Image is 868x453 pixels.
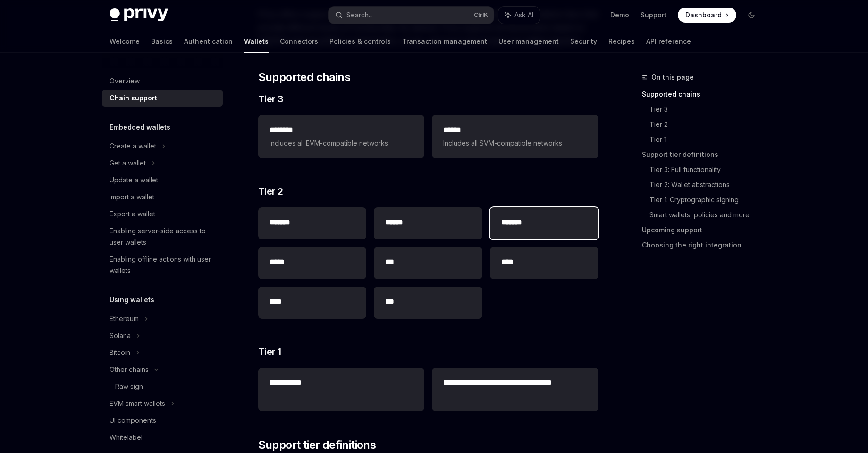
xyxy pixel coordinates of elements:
[102,412,223,429] a: UI components
[151,30,173,53] a: Basics
[110,92,157,104] div: Chain support
[258,92,284,106] span: Tier 3
[402,30,487,53] a: Transaction management
[258,70,350,85] span: Supported chains
[110,157,146,169] div: Get a wallet
[110,294,154,305] h5: Using wallets
[685,10,722,20] span: Dashboard
[678,8,736,23] a: Dashboard
[102,251,223,279] a: Enabling offline actions with user wallets
[110,364,149,375] div: Other chains
[110,347,130,358] div: Bitcoin
[744,8,759,23] button: Toggle dark mode
[102,429,223,446] a: Whitelabel
[110,208,155,220] div: Export a wallet
[102,206,223,222] a: Export a wallet
[102,222,223,251] a: Enabling server-side access to user wallets
[642,238,767,253] a: Choosing the right integration
[649,162,767,177] a: Tier 3: Full functionality
[649,132,767,147] a: Tier 1
[102,90,223,107] a: Chain support
[642,222,767,238] a: Upcoming support
[110,313,139,324] div: Ethereum
[570,30,597,53] a: Security
[443,138,587,149] span: Includes all SVM-compatible networks
[244,30,269,53] a: Wallets
[110,30,140,53] a: Welcome
[432,115,598,158] a: **** *Includes all SVM-compatible networks
[110,191,154,203] div: Import a wallet
[102,172,223,189] a: Update a wallet
[115,381,143,392] div: Raw sign
[270,138,413,149] span: Includes all EVM-compatible networks
[649,177,767,192] a: Tier 2: Wallet abstractions
[649,192,767,207] a: Tier 1: Cryptographic signing
[102,378,223,395] a: Raw sign
[110,415,156,426] div: UI components
[110,8,168,22] img: dark logo
[608,30,635,53] a: Recipes
[646,30,691,53] a: API reference
[110,398,165,409] div: EVM smart wallets
[258,345,281,358] span: Tier 1
[642,87,767,102] a: Supported chains
[102,189,223,206] a: Import a wallet
[184,30,233,53] a: Authentication
[649,102,767,117] a: Tier 3
[110,140,156,152] div: Create a wallet
[651,72,694,83] span: On this page
[102,73,223,90] a: Overview
[110,330,131,341] div: Solana
[110,225,217,248] div: Enabling server-side access to user wallets
[514,10,533,20] span: Ask AI
[110,174,158,186] div: Update a wallet
[498,30,559,53] a: User management
[110,254,217,276] div: Enabling offline actions with user wallets
[258,185,283,198] span: Tier 2
[110,122,170,133] h5: Embedded wallets
[346,9,373,21] div: Search...
[280,30,318,53] a: Connectors
[329,7,494,24] button: Search...CtrlK
[642,147,767,162] a: Support tier definitions
[498,7,540,24] button: Ask AI
[474,11,488,19] span: Ctrl K
[110,75,140,87] div: Overview
[640,10,666,20] a: Support
[610,10,629,20] a: Demo
[110,432,143,443] div: Whitelabel
[649,117,767,132] a: Tier 2
[258,115,424,158] a: **** ***Includes all EVM-compatible networks
[649,207,767,222] a: Smart wallets, policies and more
[329,30,391,53] a: Policies & controls
[258,437,376,453] span: Support tier definitions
